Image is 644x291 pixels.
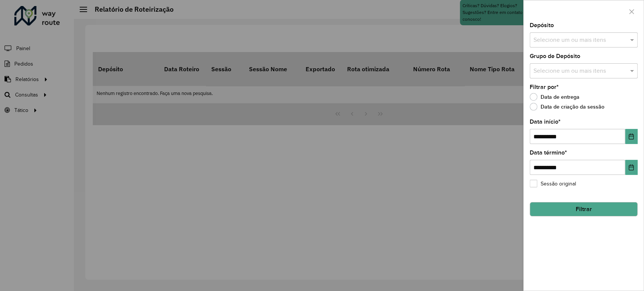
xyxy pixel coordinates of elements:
[530,52,580,61] label: Grupo de Depósito
[530,103,604,110] label: Data de criação da sessão
[530,93,579,101] label: Data de entrega
[625,160,638,175] button: Choose Date
[530,148,567,157] label: Data término
[625,129,638,144] button: Choose Date
[530,83,559,92] label: Filtrar por
[530,117,561,126] label: Data início
[530,202,638,216] button: Filtrar
[530,180,576,188] label: Sessão original
[530,21,554,30] label: Depósito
